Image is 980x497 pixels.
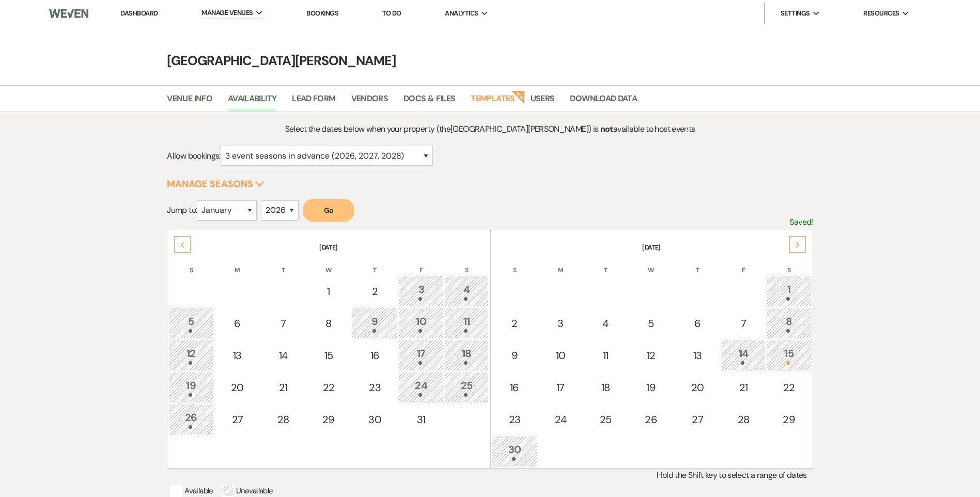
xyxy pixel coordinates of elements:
[220,348,255,363] div: 13
[168,253,213,275] th: S
[261,253,305,275] th: T
[544,412,577,427] div: 24
[772,346,806,365] div: 15
[167,150,220,161] span: Allow bookings:
[680,412,715,427] div: 27
[303,199,354,222] button: Go
[680,316,715,331] div: 6
[170,485,213,497] p: Available
[357,412,392,427] div: 30
[767,253,812,275] th: S
[357,284,392,299] div: 2
[497,348,532,363] div: 9
[267,412,300,427] div: 28
[497,442,532,461] div: 30
[492,230,812,252] th: [DATE]
[405,314,438,333] div: 10
[680,348,715,363] div: 13
[450,282,483,301] div: 4
[727,316,760,331] div: 7
[118,52,862,70] h4: [GEOGRAPHIC_DATA][PERSON_NAME]
[772,380,806,395] div: 22
[174,314,208,333] div: 5
[228,92,276,112] a: Availability
[174,410,208,429] div: 26
[492,253,538,275] th: S
[445,253,489,275] th: S
[222,485,273,497] p: Unavailable
[634,412,668,427] div: 26
[722,253,766,275] th: F
[292,92,335,112] a: Lead Form
[167,469,813,482] p: Hold the Shift key to select a range of dates
[382,9,401,18] a: To Do
[214,253,260,275] th: M
[405,346,438,365] div: 17
[312,348,346,363] div: 15
[49,3,88,24] img: Weven Logo
[589,412,622,427] div: 25
[312,412,346,427] div: 29
[201,8,253,18] span: Manage Venues
[544,316,577,331] div: 3
[405,412,438,427] div: 31
[589,316,622,331] div: 4
[399,253,444,275] th: F
[675,253,721,275] th: T
[167,205,197,215] span: Jump to:
[497,316,532,331] div: 2
[312,316,346,331] div: 8
[772,282,806,301] div: 1
[727,380,760,395] div: 21
[589,380,622,395] div: 18
[634,348,668,363] div: 12
[634,380,668,395] div: 19
[167,179,265,189] button: Manage Seasons
[267,380,300,395] div: 21
[405,282,438,301] div: 3
[727,346,760,365] div: 14
[772,412,806,427] div: 29
[174,346,208,365] div: 12
[403,92,455,112] a: Docs & Files
[789,215,813,229] p: Saved!
[570,92,637,112] a: Download Data
[450,314,483,333] div: 11
[248,122,733,136] p: Select the dates below when your property (the [GEOGRAPHIC_DATA][PERSON_NAME] ) is available to h...
[220,316,255,331] div: 6
[450,346,483,365] div: 18
[306,253,351,275] th: W
[312,284,346,299] div: 1
[306,9,338,18] a: Bookings
[680,380,715,395] div: 20
[544,348,577,363] div: 10
[538,253,582,275] th: M
[863,8,899,19] span: Resources
[357,348,392,363] div: 16
[120,9,158,18] a: Dashboard
[352,253,398,275] th: T
[497,380,532,395] div: 16
[727,412,760,427] div: 28
[267,316,300,331] div: 7
[351,92,388,112] a: Vendors
[450,378,483,397] div: 25
[220,412,255,427] div: 27
[497,412,532,427] div: 23
[600,123,613,134] strong: not
[357,380,392,395] div: 23
[629,253,674,275] th: W
[584,253,628,275] th: T
[168,230,488,252] th: [DATE]
[167,92,212,112] a: Venue Info
[267,348,300,363] div: 14
[312,380,346,395] div: 22
[781,8,810,19] span: Settings
[511,89,525,104] strong: New
[471,92,515,112] a: Templates
[772,314,806,333] div: 8
[357,314,392,333] div: 9
[634,316,668,331] div: 5
[445,8,478,19] span: Analytics
[220,380,255,395] div: 20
